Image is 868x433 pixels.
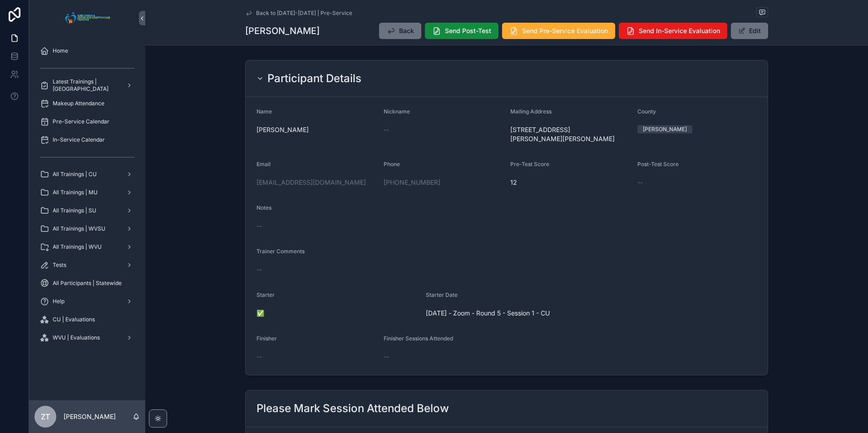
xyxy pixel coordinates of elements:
a: Home [35,43,140,59]
button: Send Post-Test [425,23,498,39]
p: [PERSON_NAME] [64,412,116,421]
span: [PERSON_NAME] [256,125,376,134]
span: Finisher Sessions Attended [384,335,453,342]
span: Starter [256,291,275,298]
span: County [637,108,656,115]
span: ZT [41,411,50,422]
a: Help [35,293,140,310]
span: [STREET_ADDRESS][PERSON_NAME][PERSON_NAME] [510,125,630,143]
span: Finisher [256,335,277,342]
a: [PHONE_NUMBER] [384,178,440,187]
span: WVU | Evaluations [53,334,100,341]
a: All Trainings | MU [35,184,140,201]
span: Mailing Address [510,108,552,115]
span: Send In-Service Evaluation [639,26,720,35]
span: All Trainings | MU [53,189,98,196]
a: All Trainings | SU [35,202,140,219]
span: Back [399,26,414,35]
span: Send Pre-Service Evaluation [522,26,608,35]
span: -- [256,221,262,231]
a: Latest Trainings | [GEOGRAPHIC_DATA] [35,77,140,93]
span: Send Post-Test [445,26,491,35]
span: Tests [53,261,66,269]
span: Trainer Comments [256,248,305,255]
span: CU | Evaluations [53,316,95,323]
span: Pre-Service Calendar [53,118,109,125]
span: Post-Test Score [637,161,679,167]
span: Home [53,47,68,54]
span: Notes [256,204,271,211]
span: All Trainings | WVSU [53,225,105,232]
span: In-Service Calendar [53,136,105,143]
h1: [PERSON_NAME] [245,25,320,37]
span: -- [384,352,389,361]
span: All Trainings | CU [53,171,97,178]
span: -- [637,178,643,187]
div: scrollable content [29,36,145,358]
span: Makeup Attendance [53,100,104,107]
a: Tests [35,257,140,273]
span: Help [53,298,64,305]
a: In-Service Calendar [35,132,140,148]
a: All Trainings | CU [35,166,140,182]
a: CU | Evaluations [35,311,140,328]
span: ✅ [256,309,419,318]
a: Back to [DATE]-[DATE] | Pre-Service [245,10,352,17]
span: Pre-Test Score [510,161,549,167]
span: 12 [510,178,630,187]
a: Makeup Attendance [35,95,140,112]
a: WVU | Evaluations [35,330,140,346]
a: All Participants | Statewide [35,275,140,291]
button: Send Pre-Service Evaluation [502,23,615,39]
span: [DATE] - Zoom - Round 5 - Session 1 - CU [426,309,672,318]
a: Pre-Service Calendar [35,113,140,130]
span: Phone [384,161,400,167]
span: Name [256,108,272,115]
button: Send In-Service Evaluation [619,23,727,39]
a: All Trainings | WVU [35,239,140,255]
span: Starter Date [426,291,458,298]
span: -- [256,352,262,361]
button: Back [379,23,421,39]
span: Email [256,161,271,167]
span: All Trainings | SU [53,207,96,214]
span: Back to [DATE]-[DATE] | Pre-Service [256,10,352,17]
span: All Participants | Statewide [53,280,122,287]
span: All Trainings | WVU [53,243,102,251]
h2: Please Mark Session Attended Below [256,401,449,416]
span: Nickname [384,108,410,115]
a: All Trainings | WVSU [35,221,140,237]
button: Edit [731,23,768,39]
span: -- [384,125,389,134]
div: [PERSON_NAME] [643,125,687,133]
span: -- [256,265,262,274]
h2: Participant Details [267,71,361,86]
img: App logo [63,11,112,25]
span: Latest Trainings | [GEOGRAPHIC_DATA] [53,78,119,93]
a: [EMAIL_ADDRESS][DOMAIN_NAME] [256,178,366,187]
